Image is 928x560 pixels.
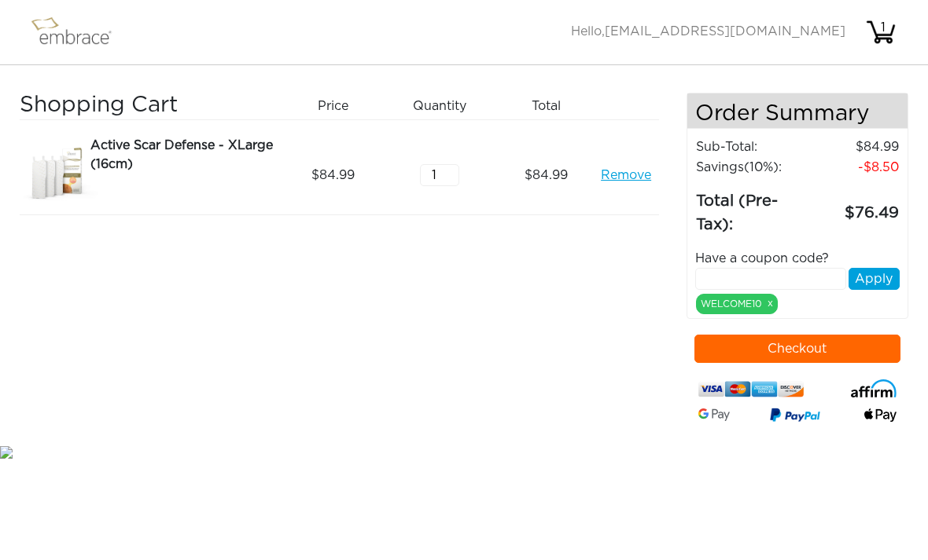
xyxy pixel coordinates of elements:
a: 1 [865,25,897,38]
span: 84.99 [525,166,568,185]
img: affirm-logo.svg [851,379,897,397]
div: Price [286,93,392,119]
h4: Order Summary [687,93,908,129]
button: Checkout [694,335,901,363]
img: Google-Pay-Logo.svg [698,408,731,421]
div: Have a coupon code? [683,249,912,268]
div: Total [499,93,605,119]
td: Sub-Total: [695,137,808,157]
img: credit-cards.png [698,379,805,401]
span: Hello, [571,25,845,38]
td: Total (Pre-Tax): [695,178,808,237]
span: [EMAIL_ADDRESS][DOMAIN_NAME] [605,25,845,38]
img: logo.png [28,13,130,52]
span: (10%) [744,161,779,174]
div: Active Scar Defense - XLarge (16cm) [90,136,274,174]
td: 76.49 [808,178,900,237]
span: Quantity [413,97,466,115]
span: 84.99 [311,166,355,185]
td: Savings : [695,157,808,178]
a: x [768,296,773,310]
img: paypal-v3.png [770,405,820,426]
a: Remove [601,166,651,185]
div: 1 [867,18,899,37]
div: WELCOME10 [696,294,778,314]
img: a09f5d18-8da6-11e7-9c79-02e45ca4b85b.jpeg [20,136,98,214]
img: fullApplePay.png [864,408,897,422]
td: 8.50 [808,157,900,178]
img: cart [865,16,897,48]
button: Apply [849,268,900,290]
td: 84.99 [808,137,900,157]
h3: Shopping Cart [20,93,274,119]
